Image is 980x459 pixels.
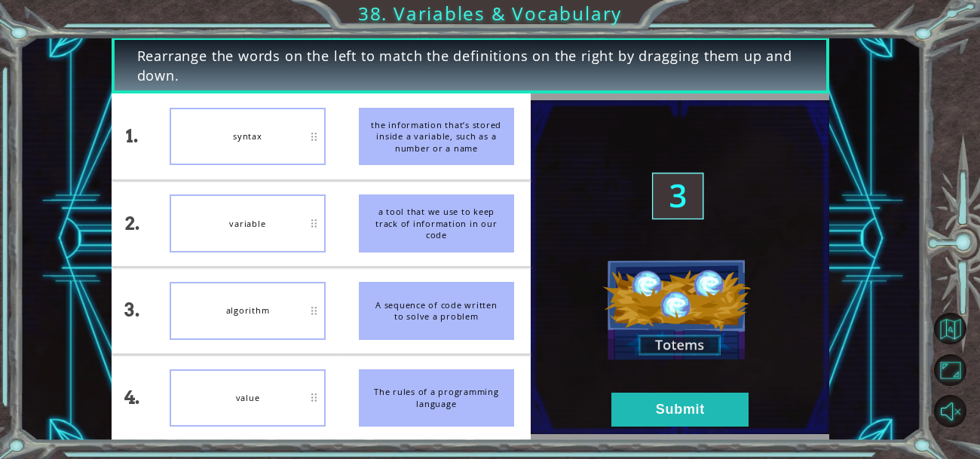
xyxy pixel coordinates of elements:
div: 2. [112,181,154,267]
button: Maximize Browser [934,354,966,387]
div: The rules of a programming language [359,369,514,427]
div: variable [170,194,325,252]
div: 3. [112,268,154,353]
button: Submit [611,393,749,427]
div: 1. [112,93,154,179]
button: Back to Map [934,313,966,345]
div: value [170,369,325,427]
button: Unmute [934,395,966,427]
div: A sequence of code written to solve a problem [359,282,514,340]
div: algorithm [170,282,325,340]
div: 4. [112,355,154,441]
div: syntax [170,108,325,166]
span: Rearrange the words on the left to match the definitions on the right by dragging them up and down. [137,46,804,85]
div: the information that’s stored inside a variable, such as a number or a name [359,108,514,166]
img: Interactive Art [531,100,829,433]
div: a tool that we use to keep track of information in our code [359,194,514,252]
